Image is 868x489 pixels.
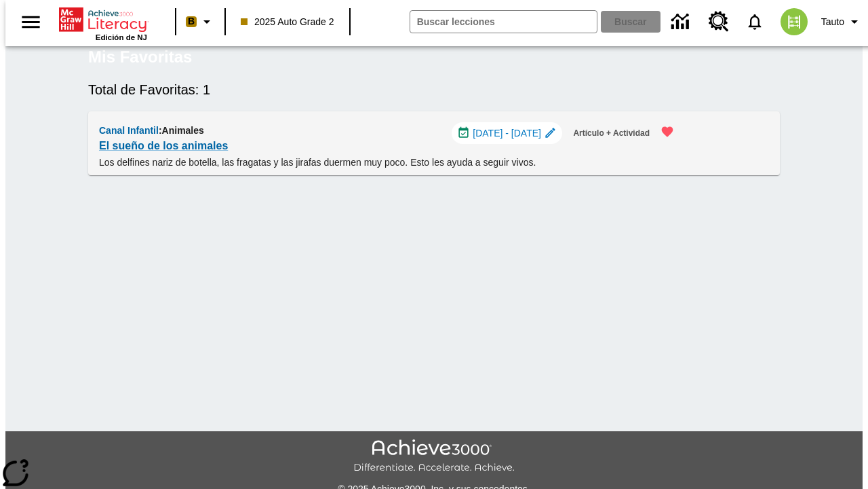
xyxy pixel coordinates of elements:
a: Notificaciones [737,4,772,39]
h5: Mis Favoritas [88,46,192,68]
span: B [188,13,195,30]
a: Centro de recursos, Se abrirá en una pestaña nueva. [701,3,737,40]
a: Centro de información [663,3,701,41]
span: Tauto [821,15,844,29]
span: : Animales [159,125,204,136]
a: El sueño de los animales [99,137,228,156]
span: 2025 Auto Grade 2 [241,15,334,29]
button: Boost El color de la clase es anaranjado claro. Cambiar el color de la clase. [180,10,220,34]
button: Perfil/Configuración [816,10,868,34]
button: Remover de Favoritas [652,117,682,147]
h6: Total de Favoritas: 1 [88,79,780,101]
span: Canal Infantil [99,125,159,136]
button: Escoja un nuevo avatar [772,4,816,39]
button: Abrir el menú lateral [11,2,51,42]
img: Achieve3000 Differentiate Accelerate Achieve [353,439,515,474]
span: [DATE] - [DATE] [473,126,541,141]
button: Artículo + Actividad [568,122,655,145]
p: Los delfines nariz de botella, las fragatas y las jirafas duermen muy poco. Esto les ayuda a segu... [99,156,682,170]
a: Portada [59,6,147,33]
div: Portada [59,5,147,41]
img: avatar image [781,8,808,35]
input: Buscar campo [410,11,597,33]
span: Edición de NJ [96,33,147,41]
div: 03 sept - 03 sept Elegir fechas [452,122,563,144]
span: Artículo + Actividad [573,126,650,141]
